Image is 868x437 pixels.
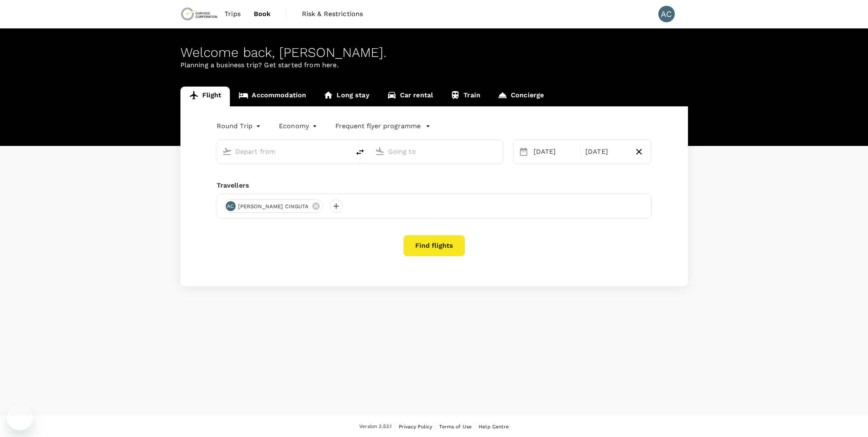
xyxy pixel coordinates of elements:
div: Round Trip [217,120,263,133]
div: AC [226,201,236,211]
span: Terms of Use [439,424,472,430]
span: Risk & Restrictions [302,9,363,19]
div: [DATE] [530,143,578,160]
input: Depart from [235,145,333,158]
a: Help Centre [479,422,509,431]
span: Trips [225,9,241,19]
div: Economy [279,120,319,133]
input: Going to [388,145,486,158]
a: Car rental [378,87,442,106]
span: [PERSON_NAME] CINGUTA [233,202,314,211]
div: [DATE] [582,143,630,160]
p: Frequent flyer programme [335,121,421,131]
button: Open [497,150,499,152]
iframe: Button to launch messaging window [7,404,33,430]
div: Welcome back , [PERSON_NAME] . [180,45,688,60]
img: Chrysos Corporation [180,5,218,23]
a: Accommodation [230,87,315,106]
span: Help Centre [479,424,509,430]
a: Terms of Use [439,422,472,431]
span: Version 3.53.1 [359,423,392,431]
button: Open [344,150,346,152]
a: Concierge [489,87,552,106]
p: Planning a business trip? Get started from here. [180,60,688,70]
div: AC[PERSON_NAME] CINGUTA [224,200,323,213]
button: Frequent flyer programme [335,121,430,131]
a: Privacy Policy [399,422,432,431]
div: Travellers [217,181,652,190]
button: delete [350,142,370,162]
div: AC [658,6,675,22]
button: Find flights [403,235,465,256]
span: Book [254,9,271,19]
a: Long stay [315,87,378,106]
a: Flight [180,87,230,106]
a: Train [442,87,489,106]
span: Privacy Policy [399,424,432,430]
